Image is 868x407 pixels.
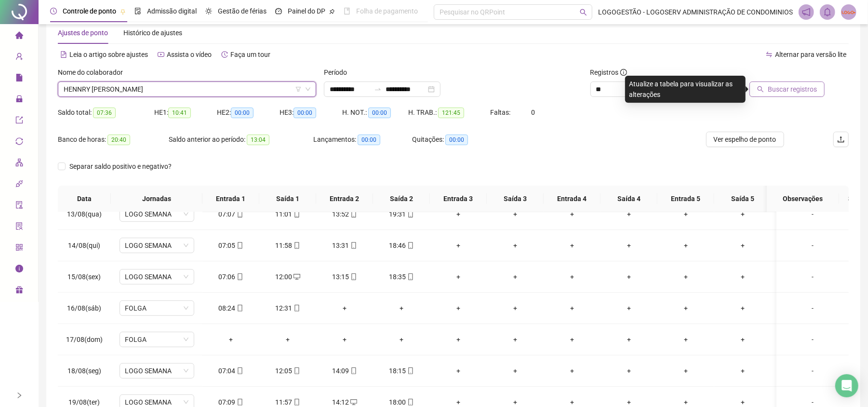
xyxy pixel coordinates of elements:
[598,7,793,17] span: LOGOGESTÃO - LOGOSERV ADMINISTRAÇÃO DE CONDOMINIOS
[665,366,707,376] div: +
[217,107,280,118] div: HE 2:
[247,135,269,145] span: 13:04
[373,186,430,212] th: Saída 2
[58,29,108,37] span: Ajustes de ponto
[15,218,23,237] span: solution
[494,334,536,345] div: +
[15,133,23,152] span: sync
[231,108,254,118] span: 00:00
[205,8,212,14] span: sun
[494,271,536,282] div: +
[406,273,414,280] span: mobile
[406,399,414,406] span: mobile
[784,209,841,219] div: -
[324,334,365,345] div: +
[111,186,202,212] th: Jornadas
[15,27,23,46] span: home
[58,134,169,145] div: Banco de horas:
[202,186,259,212] th: Entrada 1
[63,7,116,15] span: Controle de ponto
[406,211,414,217] span: mobile
[706,132,784,147] button: Ver espelho de ponto
[66,336,103,343] span: 17/08(dom)
[236,305,243,312] span: mobile
[381,271,422,282] div: 18:35
[374,85,382,93] span: swap-right
[784,303,841,313] div: -
[210,303,252,313] div: 08:24
[293,399,300,406] span: mobile
[324,271,365,282] div: 13:15
[344,8,350,14] span: book
[608,209,650,219] div: +
[168,108,191,118] span: 10:41
[67,210,102,218] span: 13/08(qua)
[169,134,313,145] div: Saldo anterior ao período:
[665,209,707,219] div: +
[15,154,23,174] span: apartment
[60,51,67,58] span: file-text
[835,374,858,397] div: Open Intercom Messenger
[438,108,464,118] span: 121:45
[657,186,714,212] th: Entrada 5
[210,240,252,251] div: 07:05
[714,186,771,212] th: Saída 5
[406,242,414,249] span: mobile
[381,303,422,313] div: +
[767,186,839,212] th: Observações
[551,334,593,345] div: +
[430,186,487,212] th: Entrada 3
[837,136,845,143] span: upload
[438,209,479,219] div: +
[68,273,101,281] span: 15/08(sex)
[267,334,308,345] div: +
[259,186,316,212] th: Saída 1
[608,366,650,376] div: +
[267,366,308,376] div: 12:05
[551,366,593,376] div: +
[15,239,23,258] span: qrcode
[665,334,707,345] div: +
[120,9,126,14] span: pushpin
[381,240,422,251] div: 18:46
[784,271,841,282] div: -
[620,69,627,76] span: info-circle
[608,271,650,282] div: +
[494,240,536,251] div: +
[590,67,627,78] span: Registros
[50,8,57,14] span: clock-circle
[381,334,422,345] div: +
[438,271,479,282] div: +
[294,108,316,118] span: 00:00
[305,86,311,92] span: down
[766,51,773,58] span: swap
[107,135,130,145] span: 20:40
[580,9,587,16] span: search
[236,273,243,280] span: mobile
[324,366,365,376] div: 14:09
[147,7,197,15] span: Admissão digital
[123,29,182,37] span: Histórico de ajustes
[722,209,763,219] div: +
[295,86,301,92] span: filter
[15,48,23,68] span: user-add
[438,303,479,313] div: +
[625,76,746,103] div: Atualize a tabela para visualizar as alterações
[329,9,335,14] span: pushpin
[67,304,102,312] span: 16/08(sáb)
[293,211,300,217] span: mobile
[236,399,243,406] span: mobile
[722,334,763,345] div: +
[487,186,544,212] th: Saída 3
[324,240,365,251] div: 13:31
[15,260,23,280] span: info-circle
[154,107,217,118] div: HE 1:
[125,207,188,221] span: LOGO SEMANA
[445,135,468,145] span: 00:00
[349,367,357,374] span: mobile
[608,303,650,313] div: +
[324,67,353,78] label: Período
[15,91,23,110] span: lock
[15,112,23,131] span: export
[412,134,508,145] div: Quitações:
